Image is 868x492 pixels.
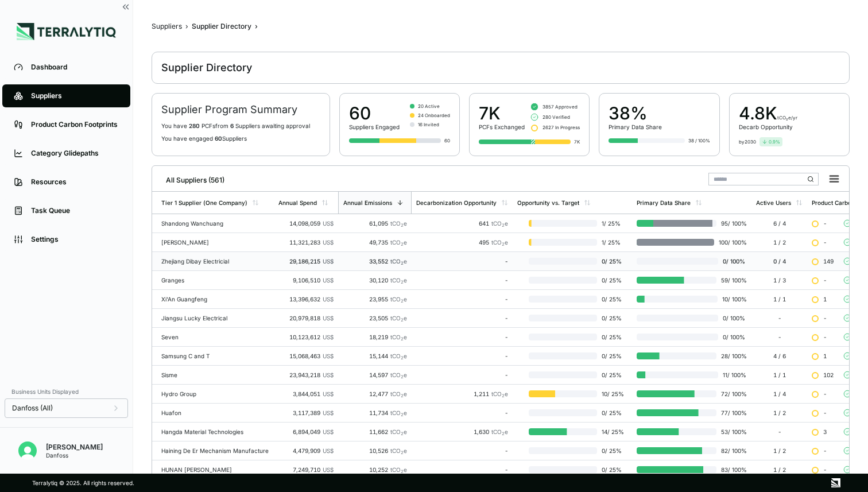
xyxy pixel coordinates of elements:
span: - [823,315,827,321]
div: 14,098,059 [278,220,334,227]
div: Suppliers [31,91,119,100]
div: Tier 1 Supplier (One Company) [161,199,247,206]
div: 14,597 [343,371,407,378]
span: 95 / 100 % [716,220,747,227]
span: tCO e [390,447,407,454]
div: by 2030 [739,138,756,145]
span: tCO e [390,428,407,435]
sub: 2 [401,412,404,417]
span: 10 / 25 % [597,390,627,397]
div: 13,396,632 [278,296,334,303]
span: 2627 In Progress [542,124,580,131]
span: tCO e [491,239,508,246]
div: PCFs Exchanged [479,123,525,130]
div: 11,321,283 [278,239,334,246]
div: 33,552 [343,258,407,265]
div: Active Users [756,199,791,206]
sub: 2 [401,469,404,474]
span: tCO e [390,466,407,473]
div: 1,211 [416,390,508,397]
span: tCO e [390,315,407,321]
span: tCO₂e/yr [777,115,797,121]
span: tCO e [491,220,508,227]
sub: 2 [401,242,404,247]
div: All Suppliers (561) [157,171,224,185]
span: tCO e [390,409,407,416]
span: 0 / 25 % [597,352,627,359]
div: 49,735 [343,239,407,246]
div: Suppliers [152,22,182,31]
div: Task Queue [31,206,119,215]
div: Samsung C and T [161,352,269,359]
span: US$ [323,334,334,340]
div: Dashboard [31,63,119,72]
sub: 2 [401,299,404,304]
div: Suppliers Engaged [349,123,400,130]
span: 0 / 25 % [597,258,627,265]
div: Primary Data Share [637,199,691,206]
sub: 2 [401,336,404,342]
div: 1 / 2 [756,466,803,473]
div: 1 / 2 [756,409,803,416]
span: 0 / 25 % [597,409,627,416]
div: Shandong Wanchuang [161,220,269,227]
span: tCO e [390,390,407,397]
div: - [416,315,508,321]
div: 1 / 2 [756,447,803,454]
div: 11,662 [343,428,407,435]
sub: 2 [502,393,505,398]
span: 10 / 100 % [718,296,747,303]
span: 59 / 100 % [716,277,747,284]
span: › [185,22,188,31]
sub: 2 [401,355,404,361]
div: Seven [161,334,269,340]
div: Product Carbon Footprints [31,120,119,129]
span: US$ [323,258,334,265]
span: 72 / 100 % [716,390,747,397]
span: US$ [323,277,334,284]
span: 0.9 % [769,138,780,145]
div: Danfoss [46,452,103,459]
div: - [416,334,508,340]
div: 29,186,215 [278,258,334,265]
div: Annual Emissions [343,199,392,206]
p: You have PCF s from Supplier s awaiting approval [161,122,320,129]
div: 61,095 [343,220,407,227]
div: 4,479,909 [278,447,334,454]
span: - [823,466,827,473]
span: 0 / 25 % [597,371,627,378]
span: - [823,447,827,454]
span: tCO e [390,239,407,246]
div: Supplier Directory [192,22,251,31]
div: 10,526 [343,447,407,454]
div: Huafon [161,409,269,416]
span: 14 / 25 % [597,428,627,435]
img: Nitin Shetty [18,441,37,460]
div: 1 / 2 [756,239,803,246]
div: 6 / 4 [756,220,803,227]
span: 28 / 100 % [716,352,747,359]
sub: 2 [401,393,404,398]
span: tCO e [390,334,407,340]
span: 1 / 25 % [597,220,627,227]
div: 1 / 4 [756,390,803,397]
span: 3857 Approved [542,103,578,110]
div: Decarbonization Opportunity [416,199,497,206]
div: 15,144 [343,352,407,359]
span: 0 / 100 % [718,334,747,340]
div: 23,505 [343,315,407,321]
span: US$ [323,447,334,454]
div: Opportunity vs. Target [517,199,579,206]
div: 23,955 [343,296,407,303]
div: 1 / 3 [756,277,803,284]
div: Haining De Er Mechanism Manufacture [161,447,269,454]
sub: 2 [502,242,505,247]
span: 24 Onboarded [418,112,450,119]
div: Jiangsu Lucky Electrical [161,315,269,321]
span: 11 / 100 % [718,371,747,378]
sub: 2 [401,261,404,266]
span: - [823,334,827,340]
span: - [823,390,827,397]
div: Category Glidepaths [31,149,119,158]
div: Hangda Material Technologies [161,428,269,435]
